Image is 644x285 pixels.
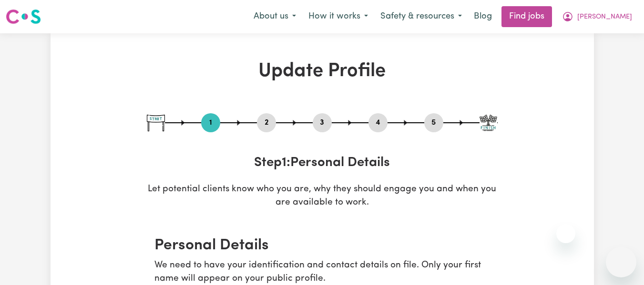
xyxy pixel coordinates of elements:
button: Go to step 5 [424,117,443,129]
button: How it works [302,7,374,27]
img: Careseekers logo [6,8,41,25]
h2: Personal Details [154,236,490,255]
span: [PERSON_NAME] [577,12,632,22]
button: Go to step 1 [201,117,220,129]
button: Go to step 4 [368,117,388,129]
h1: Update Profile [147,60,498,83]
iframe: Close message [556,224,575,243]
a: Careseekers logo [6,6,41,28]
p: Let potential clients know who you are, why they should engage you and when you are available to ... [147,183,498,210]
h3: Step 1 : Personal Details [147,155,498,171]
button: About us [247,7,302,27]
button: Safety & resources [374,7,468,27]
a: Blog [468,6,498,27]
button: My Account [556,7,638,27]
iframe: Button to launch messaging window [606,247,636,277]
button: Go to step 3 [313,117,332,129]
a: Find jobs [501,6,552,27]
button: Go to step 2 [257,117,276,129]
